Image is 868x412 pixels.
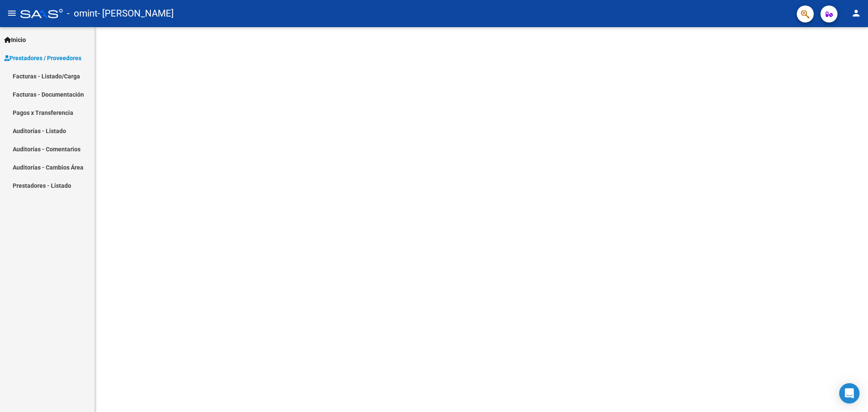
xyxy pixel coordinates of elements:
mat-icon: menu [7,8,17,18]
mat-icon: person [851,8,861,18]
span: - [PERSON_NAME] [97,4,174,23]
div: Open Intercom Messenger [839,383,860,404]
span: Inicio [4,35,26,45]
span: - omint [67,4,97,23]
span: Prestadores / Proveedores [4,53,81,63]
